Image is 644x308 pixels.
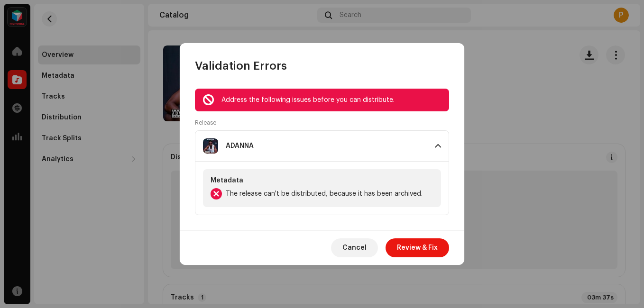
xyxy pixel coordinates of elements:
[397,238,438,257] span: Review & Fix
[342,238,367,257] span: Cancel
[226,188,423,199] span: The release can't be distributed, because it has been archived.
[195,58,287,73] span: Validation Errors
[195,119,216,127] label: Release
[211,177,433,184] div: Metadata
[226,142,254,150] div: ADANNA
[203,138,218,154] img: 392774d3-97a5-4f77-b919-112bb3d8b41c
[386,238,449,257] button: Review & Fix
[195,130,449,162] p-accordion-header: ADANNA
[195,162,449,215] p-accordion-content: ADANNA
[221,94,442,106] div: Address the following issues before you can distribute.
[331,238,378,257] button: Cancel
